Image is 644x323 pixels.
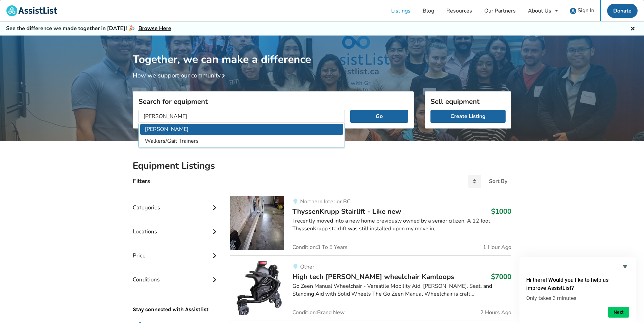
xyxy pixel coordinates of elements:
[440,0,478,21] a: Resources
[608,307,629,318] button: Next question
[564,0,600,21] a: user icon Sign In
[483,245,511,250] span: 1 Hour Ago
[230,261,284,315] img: mobility-high tech walker wheelchair kamloops
[292,245,348,250] span: Condition: 3 To 5 Years
[138,110,345,123] input: I am looking for...
[6,25,171,32] h5: See the difference we made together in [DATE]! 🎉
[526,276,629,292] h2: Hi there! Would you like to help us improve AssistList?
[570,8,576,14] img: user icon
[430,97,506,106] h3: Sell equipment
[607,4,638,18] a: Donate
[621,262,629,271] button: Hide survey
[138,97,408,106] h3: Search for equipment
[140,124,343,135] li: [PERSON_NAME]
[133,287,219,314] p: Stay connected with Assistlist
[491,272,511,281] h3: $7000
[417,0,440,21] a: Blog
[385,0,417,21] a: Listings
[528,8,551,14] div: About Us
[292,272,454,281] span: High tech [PERSON_NAME] wheelchair Kamloops
[6,5,57,16] img: assistlist-logo
[292,282,511,298] div: Go Zeen Manual Wheelchair - Versatile Mobility Aid, [PERSON_NAME], Seat, and Standing Aid with So...
[133,214,219,238] div: Locations
[292,217,511,233] div: I recently moved into a new home previously owned by a senior citizen. A 12 foot ThyssenKrupp sta...
[489,179,507,184] div: Sort By
[133,238,219,262] div: Price
[230,196,511,255] a: mobility-thyssenkrupp stairlift - like newNorthern Interior BCThyssenKrupp Stairlift - Like new$1...
[292,207,401,216] span: ThyssenKrupp Stairlift - Like new
[133,190,219,214] div: Categories
[300,198,351,205] span: Northern Interior BC
[133,160,511,172] h2: Equipment Listings
[230,196,284,250] img: mobility-thyssenkrupp stairlift - like new
[138,25,171,32] a: Browse Here
[133,71,227,79] a: How we support our community
[133,177,150,185] h4: Filters
[478,0,522,21] a: Our Partners
[480,310,511,315] span: 2 Hours Ago
[133,36,511,66] h1: Together, we can make a difference
[140,136,343,147] li: Walkers/Gait Trainers
[578,7,594,14] span: Sign In
[430,110,506,123] a: Create Listing
[526,295,629,301] p: Only takes 3 minutes
[526,262,629,318] div: Hi there! Would you like to help us improve AssistList?
[292,310,345,315] span: Condition: Brand New
[230,255,511,321] a: mobility-high tech walker wheelchair kamloopsOtherHigh tech [PERSON_NAME] wheelchair Kamloops$700...
[300,263,314,271] span: Other
[133,262,219,286] div: Conditions
[350,110,408,123] button: Go
[491,207,511,216] h3: $1000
